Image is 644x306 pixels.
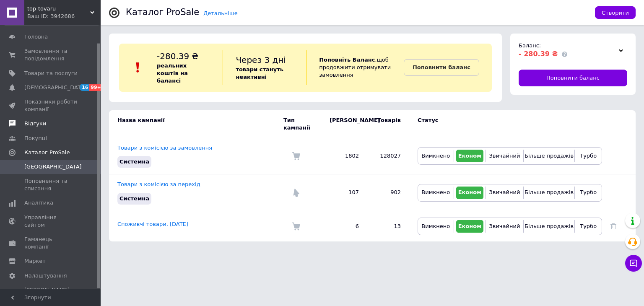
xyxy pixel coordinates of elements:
[24,70,78,77] span: Товари та послуги
[236,66,283,80] b: товари стануть неактивні
[24,149,70,156] span: Каталог ProSale
[489,223,520,229] span: Звичайний
[413,64,470,70] b: Поповнити баланс
[519,70,627,86] a: Поповнити баланс
[526,220,572,233] button: Більше продажів
[24,272,67,280] span: Налаштування
[456,220,483,233] button: Економ
[157,51,198,61] span: -280.39 ₴
[306,50,404,85] div: , щоб продовжити отримувати замовлення
[489,189,520,195] span: Звичайний
[625,255,642,272] button: Чат з покупцем
[24,257,46,265] span: Маркет
[117,145,212,151] a: Товари з комісією за замовлення
[458,153,481,159] span: Економ
[421,223,450,229] span: Вимкнено
[519,50,558,58] span: - 280.39 ₴
[24,98,78,113] span: Показники роботи компанії
[577,220,600,233] button: Турбо
[24,33,48,41] span: Головна
[421,189,450,195] span: Вимкнено
[24,84,86,91] span: [DEMOGRAPHIC_DATA]
[367,174,409,211] td: 902
[488,187,521,199] button: Звичайний
[580,153,597,159] span: Турбо
[456,187,483,199] button: Економ
[117,181,200,187] a: Товари з комісією за перехід
[525,223,574,229] span: Більше продажів
[519,42,541,49] span: Баланс:
[119,195,149,202] span: Системна
[546,74,600,82] span: Поповнити баланс
[27,13,101,20] div: Ваш ID: 3942686
[404,59,479,76] a: Поповнити баланс
[24,47,78,62] span: Замовлення та повідомлення
[577,150,600,162] button: Турбо
[525,153,574,159] span: Більше продажів
[456,150,483,162] button: Економ
[489,153,520,159] span: Звичайний
[595,6,636,19] button: Створити
[610,223,616,229] a: Видалити
[488,220,521,233] button: Звичайний
[458,189,481,195] span: Економ
[24,177,78,192] span: Поповнення та списання
[109,110,283,138] td: Назва кампанії
[367,110,409,138] td: Товарів
[24,163,82,171] span: [GEOGRAPHIC_DATA]
[89,84,103,91] span: 99+
[525,189,574,195] span: Більше продажів
[132,61,144,74] img: :exclamation:
[321,211,367,241] td: 6
[157,62,188,84] b: реальних коштів на балансі
[319,57,375,63] b: Поповніть Баланс
[321,174,367,211] td: 107
[526,187,572,199] button: Більше продажів
[420,150,452,162] button: Вимкнено
[24,236,78,251] span: Гаманець компанії
[321,138,367,174] td: 1802
[421,153,450,159] span: Вимкнено
[236,55,286,65] span: Через 3 дні
[580,189,597,195] span: Турбо
[292,152,300,160] img: Комісія за замовлення
[24,199,53,207] span: Аналітика
[24,120,46,127] span: Відгуки
[117,221,188,227] a: Споживчі товари, [DATE]
[602,10,629,16] span: Створити
[321,110,367,138] td: [PERSON_NAME]
[409,110,602,138] td: Статус
[80,84,89,91] span: 16
[367,138,409,174] td: 128027
[203,10,238,16] a: Детальніше
[292,189,300,197] img: Комісія за перехід
[420,220,452,233] button: Вимкнено
[488,150,521,162] button: Звичайний
[292,222,300,231] img: Комісія за замовлення
[420,187,452,199] button: Вимкнено
[367,211,409,241] td: 13
[126,8,199,17] div: Каталог ProSale
[577,187,600,199] button: Турбо
[119,158,149,165] span: Системна
[24,214,78,229] span: Управління сайтом
[283,110,321,138] td: Тип кампанії
[27,5,90,13] span: top-tovaru
[526,150,572,162] button: Більше продажів
[458,223,481,229] span: Економ
[580,223,597,229] span: Турбо
[24,135,47,142] span: Покупці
